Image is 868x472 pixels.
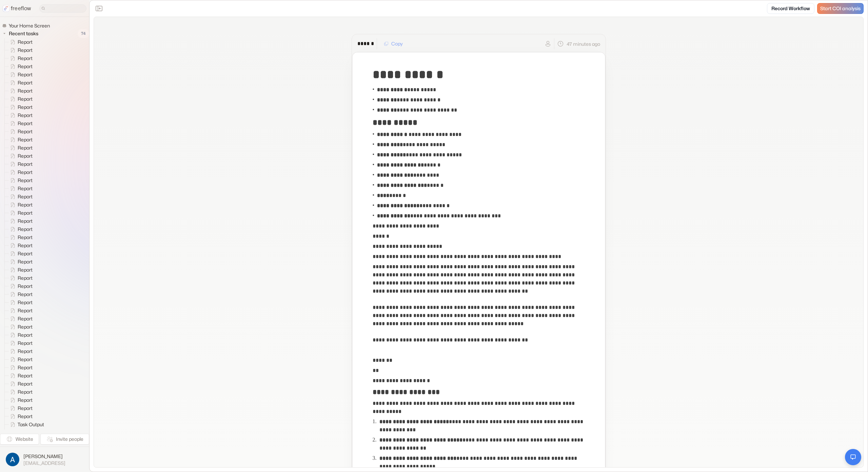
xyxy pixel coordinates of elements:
[5,136,35,144] a: Report
[16,307,35,314] span: Report
[16,112,35,119] span: Report
[16,39,35,45] span: Report
[5,217,35,225] a: Report
[5,363,35,372] a: Report
[767,3,814,14] a: Record Workflow
[5,152,35,160] a: Report
[5,54,35,62] a: Report
[5,168,35,176] a: Report
[5,160,35,168] a: Report
[5,396,35,404] a: Report
[2,29,41,38] button: Recent tasks
[16,96,35,102] span: Report
[5,274,35,282] a: Report
[16,242,35,249] span: Report
[16,340,35,347] span: Report
[5,372,35,380] a: Report
[16,47,35,54] span: Report
[5,119,35,127] a: Report
[5,404,35,412] a: Report
[7,30,40,37] span: Recent tasks
[40,434,89,445] button: Invite people
[5,193,35,201] a: Report
[5,388,35,396] a: Report
[5,127,35,136] a: Report
[845,449,861,465] button: Open chat
[380,38,407,49] button: Copy
[5,201,35,209] a: Report
[16,104,35,111] span: Report
[16,348,35,355] span: Report
[16,364,35,371] span: Report
[16,413,35,420] span: Report
[16,234,35,241] span: Report
[5,355,35,363] a: Report
[16,128,35,135] span: Report
[6,453,19,466] img: profile
[23,453,65,460] span: [PERSON_NAME]
[567,40,600,47] p: 47 minutes ago
[5,412,35,420] a: Report
[5,209,35,217] a: Report
[5,79,35,87] a: Report
[5,339,35,347] a: Report
[16,169,35,176] span: Report
[5,298,35,307] a: Report
[16,421,46,428] span: Task Output
[5,315,35,323] a: Report
[5,111,35,119] a: Report
[16,144,35,151] span: Report
[16,161,35,168] span: Report
[820,6,861,12] span: Start COI analysis
[5,95,35,103] a: Report
[5,38,35,46] a: Report
[16,201,35,208] span: Report
[5,266,35,274] a: Report
[16,332,35,338] span: Report
[16,218,35,224] span: Report
[16,356,35,363] span: Report
[5,307,35,315] a: Report
[16,323,35,330] span: Report
[5,282,35,290] a: Report
[16,267,35,273] span: Report
[16,275,35,281] span: Report
[5,62,35,71] a: Report
[16,250,35,257] span: Report
[5,71,35,79] a: Report
[23,460,65,466] span: [EMAIL_ADDRESS]
[5,290,35,298] a: Report
[4,451,85,468] button: [PERSON_NAME][EMAIL_ADDRESS]
[5,323,35,331] a: Report
[16,136,35,143] span: Report
[16,120,35,127] span: Report
[16,153,35,159] span: Report
[5,46,35,54] a: Report
[16,283,35,290] span: Report
[16,79,35,86] span: Report
[16,429,46,436] span: Task Output
[16,397,35,404] span: Report
[16,71,35,78] span: Report
[11,4,31,13] p: freeflow
[16,87,35,94] span: Report
[16,405,35,412] span: Report
[5,87,35,95] a: Report
[5,103,35,111] a: Report
[2,22,53,29] a: Your Home Screen
[5,331,35,339] a: Report
[16,226,35,233] span: Report
[78,29,89,38] span: 74
[16,299,35,306] span: Report
[16,372,35,379] span: Report
[16,389,35,395] span: Report
[5,420,47,429] a: Task Output
[16,185,35,192] span: Report
[5,258,35,266] a: Report
[16,177,35,184] span: Report
[16,380,35,387] span: Report
[16,291,35,298] span: Report
[5,250,35,258] a: Report
[16,55,35,62] span: Report
[5,184,35,193] a: Report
